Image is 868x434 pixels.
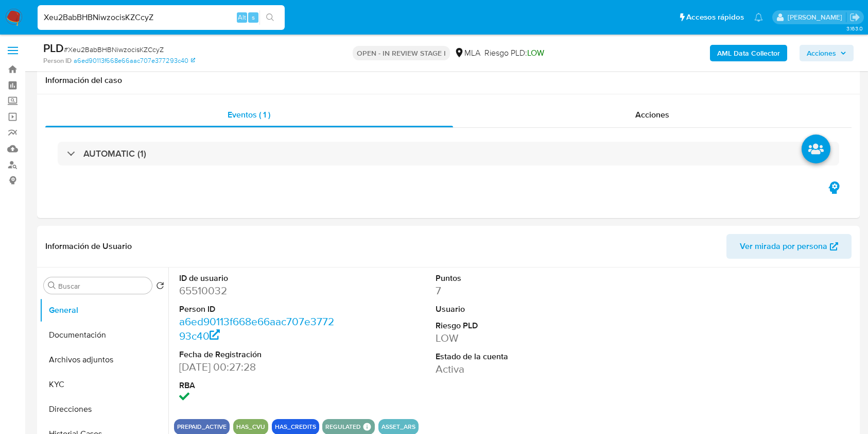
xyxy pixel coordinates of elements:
[45,241,132,252] h1: Información de Usuario
[710,45,787,61] button: AML Data Collector
[436,362,596,376] dd: Activa
[179,380,340,391] dt: RBA
[40,397,168,422] button: Direcciones
[849,12,860,23] a: Salir
[788,12,846,22] p: patricia.mayol@mercadolibre.com
[717,45,780,61] b: AML Data Collector
[179,360,340,374] dd: [DATE] 00:27:28
[43,40,64,56] b: PLD
[436,273,596,284] dt: Puntos
[436,304,596,315] dt: Usuario
[40,323,168,347] button: Documentación
[754,13,763,22] a: Notificaciones
[740,234,827,259] span: Ver mirada por persona
[179,304,340,315] dt: Person ID
[353,46,450,60] p: OPEN - IN REVIEW STAGE I
[436,283,596,298] dd: 7
[38,11,285,24] input: Buscar usuario o caso...
[635,109,669,121] span: Acciones
[484,47,544,59] span: Riesgo PLD:
[228,109,270,121] span: Eventos ( 1 )
[800,45,854,61] button: Acciones
[686,12,744,23] span: Accesos rápidos
[436,320,596,331] dt: Riesgo PLD
[436,351,596,362] dt: Estado de la cuenta
[64,44,164,55] span: # Xeu2BabBHBNiwzocisKZCcyZ
[726,234,852,259] button: Ver mirada por persona
[83,148,146,159] h3: AUTOMATIC (1)
[252,12,255,22] span: s
[259,10,281,25] button: search-icon
[238,12,246,22] span: Alt
[179,273,340,284] dt: ID de usuario
[58,281,148,291] input: Buscar
[58,142,839,165] div: AUTOMATIC (1)
[40,347,168,372] button: Archivos adjuntos
[454,47,480,59] div: MLA
[40,298,168,323] button: General
[179,283,340,298] dd: 65510032
[45,75,852,86] h1: Información del caso
[43,56,72,65] b: Person ID
[40,372,168,397] button: KYC
[436,331,596,345] dd: LOW
[807,45,836,61] span: Acciones
[179,314,334,343] a: a6ed90113f668e66aac707e377293c40
[527,47,544,59] span: LOW
[48,281,56,290] button: Buscar
[156,281,164,293] button: Volver al orden por defecto
[179,349,340,360] dt: Fecha de Registración
[74,56,195,65] a: a6ed90113f668e66aac707e377293c40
